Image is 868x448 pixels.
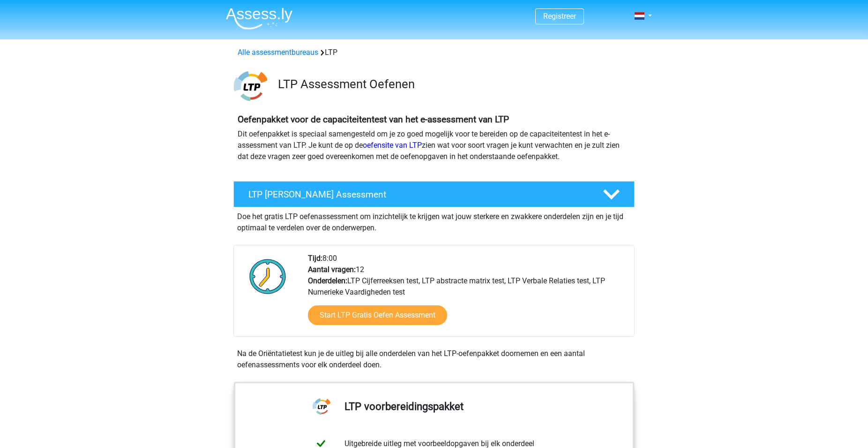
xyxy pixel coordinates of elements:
[244,253,292,300] img: Klok
[308,265,356,274] b: Aantal vragen:
[234,69,267,103] img: ltp.png
[278,77,627,91] h3: LTP Assessment Oefenen
[234,47,634,58] div: LTP
[308,254,322,263] b: Tijd:
[226,8,292,30] img: Assessly
[233,207,635,234] div: Doe het gratis LTP oefenassessment om inzichtelijk te krijgen wat jouw sterkere en zwakkere onder...
[238,48,318,57] a: Alle assessmentbureaus
[363,141,422,150] a: oefensite van LTP
[238,129,630,162] p: Dit oefenpakket is speciaal samengesteld om je zo goed mogelijk voor te bereiden op de capaciteit...
[233,348,635,371] div: Na de Oriëntatietest kun je de uitleg bij alle onderdelen van het LTP-oefenpakket doornemen en ee...
[248,189,588,200] h4: LTP [PERSON_NAME] Assessment
[230,181,638,207] a: LTP [PERSON_NAME] Assessment
[238,114,509,125] b: Oefenpakket voor de capaciteitentest van het e-assessment van LTP
[308,305,447,325] a: Start LTP Gratis Oefen Assessment
[308,276,347,285] b: Onderdelen:
[543,12,576,21] a: Registreer
[301,253,634,336] div: 8:00 12 LTP Cijferreeksen test, LTP abstracte matrix test, LTP Verbale Relaties test, LTP Numerie...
